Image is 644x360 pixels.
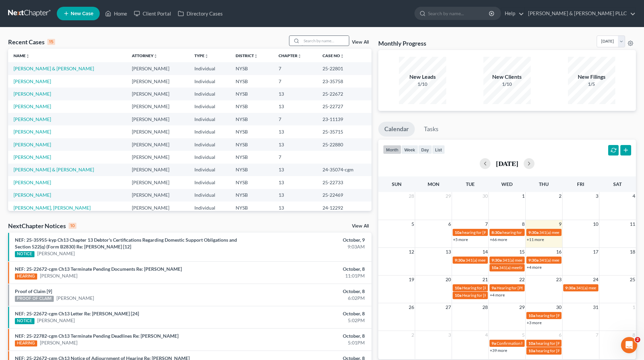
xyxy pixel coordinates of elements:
[492,258,502,263] span: 9:30a
[378,39,426,47] h3: Monthly Progress
[126,62,189,75] td: [PERSON_NAME]
[592,303,599,311] span: 31
[502,230,554,235] span: hearing for [PERSON_NAME]
[194,53,209,58] a: Typeunfold_more
[525,7,636,20] a: [PERSON_NAME] & [PERSON_NAME] PLLC
[253,295,365,302] div: 6:02PM
[14,154,51,160] a: [PERSON_NAME]
[14,129,51,135] a: [PERSON_NAME]
[555,248,562,256] span: 16
[40,339,77,346] a: [PERSON_NAME]
[521,220,525,228] span: 8
[323,53,344,58] a: Case Nounfold_more
[14,66,94,71] a: [PERSON_NAME] & [PERSON_NAME]
[629,275,636,284] span: 25
[383,145,401,154] button: month
[455,258,465,263] span: 9:30a
[428,181,439,187] span: Mon
[317,62,372,75] td: 25-22801
[482,303,488,311] span: 28
[484,220,488,228] span: 7
[527,320,542,325] a: +3 more
[490,292,505,297] a: +4 more
[536,313,624,318] span: hearing for [PERSON_NAME] et [PERSON_NAME]
[428,7,490,20] input: Search by name...
[519,275,525,284] span: 22
[126,113,189,125] td: [PERSON_NAME]
[189,113,230,125] td: Individual
[483,81,531,88] div: 1/10
[37,317,75,324] a: [PERSON_NAME]
[273,189,317,201] td: 13
[484,331,488,339] span: 4
[15,273,37,280] div: HEARING
[253,333,365,339] div: October, 8
[56,295,94,302] a: [PERSON_NAME]
[14,192,51,198] a: [PERSON_NAME]
[539,258,604,263] span: 341(a) meeting for [PERSON_NAME]
[273,113,317,125] td: 7
[230,138,273,151] td: NYSB
[411,220,415,228] span: 5
[497,341,573,346] span: Confirmation hearing for [PERSON_NAME]
[15,288,52,294] a: Proof of Claim [9]
[273,125,317,138] td: 13
[189,138,230,151] td: Individual
[408,275,415,284] span: 19
[418,122,445,137] a: Tasks
[253,339,365,346] div: 5:01PM
[528,258,539,263] span: 9:30a
[230,62,273,75] td: NYSB
[253,310,365,317] div: October, 8
[8,222,76,230] div: NextChapter Notices
[462,230,514,235] span: hearing for [PERSON_NAME]
[613,181,622,187] span: Sat
[418,145,432,154] button: day
[352,40,369,45] a: View All
[230,201,273,214] td: NYSB
[253,288,365,295] div: October, 8
[490,237,507,242] a: +66 more
[632,303,636,311] span: 1
[492,265,498,270] span: 10a
[496,160,518,167] h2: [DATE]
[230,75,273,88] td: NYSB
[126,138,189,151] td: [PERSON_NAME]
[629,248,636,256] span: 18
[189,176,230,189] td: Individual
[126,176,189,189] td: [PERSON_NAME]
[317,75,372,88] td: 23-35758
[445,192,452,200] span: 29
[253,243,365,250] div: 9:03AM
[592,220,599,228] span: 10
[592,275,599,284] span: 24
[501,181,512,187] span: Wed
[189,151,230,163] td: Individual
[536,348,588,353] span: hearing for [PERSON_NAME]
[632,331,636,339] span: 8
[519,303,525,311] span: 29
[445,303,452,311] span: 27
[492,230,502,235] span: 8:30a
[317,176,372,189] td: 25-22733
[632,192,636,200] span: 4
[14,142,51,147] a: [PERSON_NAME]
[14,53,30,58] a: Nameunfold_more
[595,331,599,339] span: 7
[102,7,130,20] a: Home
[230,113,273,125] td: NYSB
[26,54,30,58] i: unfold_more
[411,331,415,339] span: 2
[15,237,237,249] a: NEF: 25-35955-kyp Ch13 Chapter 13 Debtor's Certifications Regarding Domestic Support Obligations ...
[462,293,515,298] span: Hearing for [PERSON_NAME]
[14,179,51,185] a: [PERSON_NAME]
[189,125,230,138] td: Individual
[253,317,365,324] div: 5:02PM
[466,181,475,187] span: Tue
[317,164,372,176] td: 24-35074-cgm
[528,341,535,346] span: 10a
[635,337,640,342] span: 2
[483,73,531,81] div: New Clients
[527,265,542,270] a: +4 more
[555,275,562,284] span: 23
